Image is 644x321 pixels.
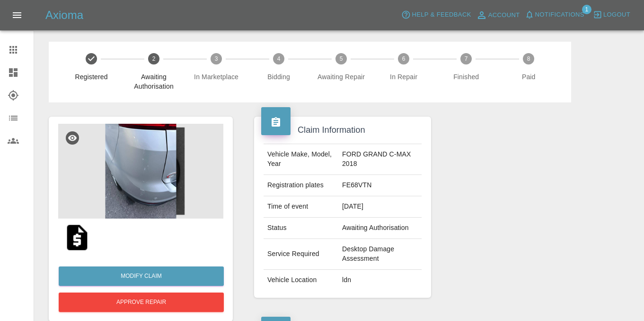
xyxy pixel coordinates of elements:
button: Help & Feedback [399,8,473,22]
td: ldn [338,270,422,291]
text: 7 [465,55,468,62]
a: Account [474,8,522,23]
td: [DATE] [338,196,422,218]
span: Bidding [251,72,306,82]
a: Modify Claim [59,266,224,286]
img: cde8beed-c7dc-49bf-bb29-aa212792a59d [58,124,223,219]
td: FORD GRAND C-MAX 2018 [338,144,422,175]
span: Logout [603,9,630,20]
span: Account [488,10,520,21]
td: FE68VTN [338,175,422,196]
text: 8 [527,55,530,62]
button: Logout [591,8,633,22]
span: In Repair [376,72,431,82]
span: Help & Feedback [412,9,471,20]
button: Notifications [522,8,587,22]
td: Time of event [264,196,338,218]
span: In Marketplace [189,72,244,82]
td: Desktop Damage Assessment [338,239,422,270]
h5: Axioma [45,8,83,23]
span: Awaiting Authorisation [126,72,181,91]
img: original/9257272f-6e56-485a-929e-c01bc15c98b4 [62,222,92,253]
td: Vehicle Location [264,270,338,291]
td: Awaiting Authorisation [338,218,422,239]
td: Registration plates [264,175,338,196]
span: Registered [64,72,119,82]
span: 1 [582,5,591,14]
td: Status [264,218,338,239]
button: Open drawer [6,4,28,27]
td: Vehicle Make, Model, Year [264,144,338,175]
text: 2 [152,55,156,62]
text: 4 [277,55,281,62]
text: 5 [340,55,343,62]
text: 3 [215,55,218,62]
h4: Claim Information [261,124,424,137]
text: 6 [402,55,406,62]
span: Notifications [535,9,584,20]
span: Awaiting Repair [314,72,369,82]
span: Finished [439,72,494,82]
span: Paid [501,72,556,82]
button: Approve Repair [59,293,224,312]
td: Service Required [264,239,338,270]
